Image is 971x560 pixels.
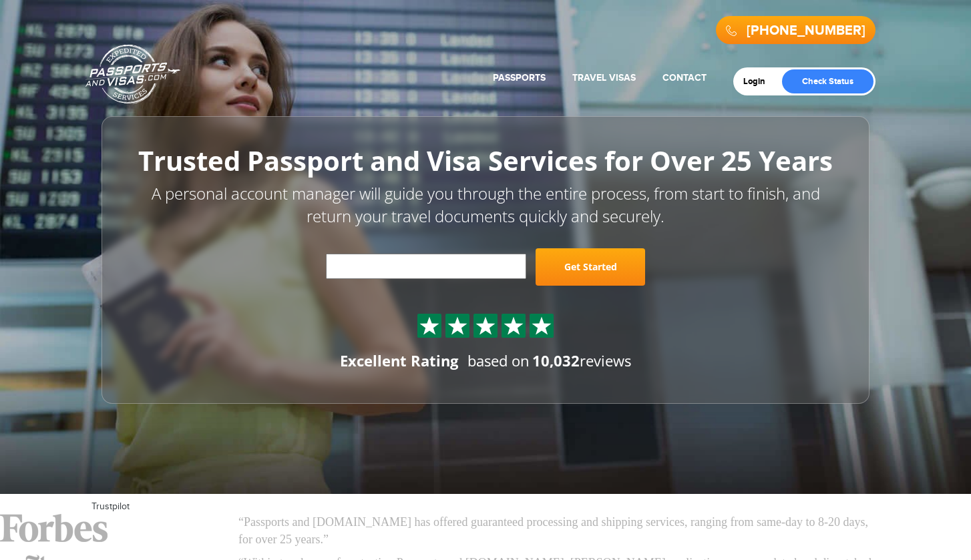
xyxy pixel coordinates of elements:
a: Trustpilot [91,501,130,512]
a: Passports [493,72,546,83]
p: A personal account manager will guide you through the entire process, from start to finish, and r... [132,182,839,228]
p: “Passports and [DOMAIN_NAME] has offered guaranteed processing and shipping services, ranging fro... [238,514,880,548]
a: [PHONE_NUMBER] [747,23,865,39]
span: based on [467,350,530,370]
span: reviews [532,350,631,370]
a: Travel Visas [572,72,636,83]
img: Sprite St [504,316,524,336]
img: Sprite St [447,316,467,336]
img: Sprite St [419,316,439,336]
a: Contact [662,72,707,83]
a: Login [743,76,775,87]
h1: Trusted Passport and Visa Services for Over 25 Years [132,146,839,176]
a: Check Status [782,69,873,93]
a: Get Started [536,248,645,286]
strong: 10,032 [532,350,580,370]
a: Passports & [DOMAIN_NAME] [85,44,180,104]
img: Sprite St [532,316,552,336]
div: Excellent Rating [340,350,458,371]
img: Sprite St [475,316,496,336]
